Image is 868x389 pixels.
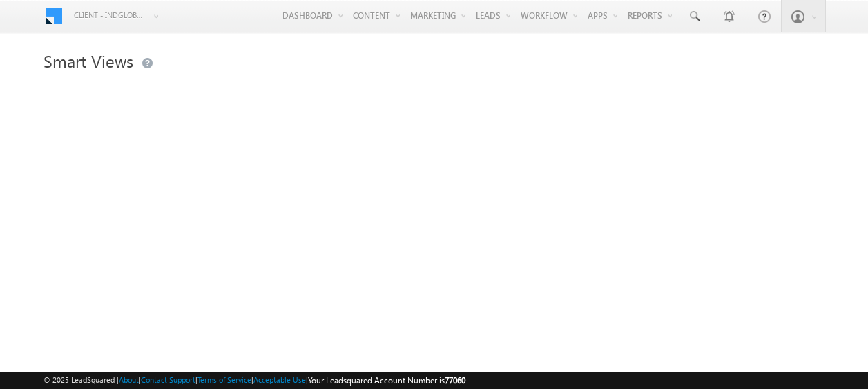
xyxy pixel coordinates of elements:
[308,375,465,386] span: Your Leadsquared Account Number is
[197,375,251,384] a: Terms of Service
[253,375,306,384] a: Acceptable Use
[445,375,465,386] span: 77060
[74,8,146,22] span: Client - indglobal1 (77060)
[44,50,133,72] span: Smart Views
[44,374,465,387] span: © 2025 LeadSquared | | | | |
[119,375,139,384] a: About
[141,375,195,384] a: Contact Support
